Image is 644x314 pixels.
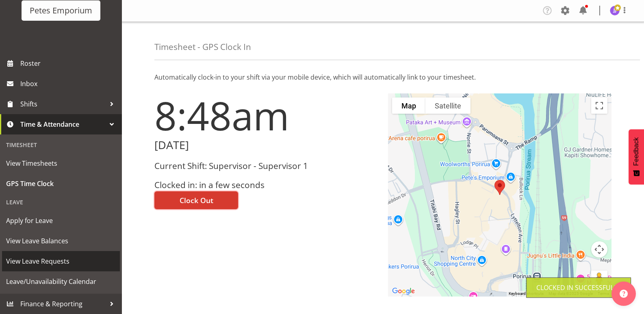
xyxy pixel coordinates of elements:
span: Time & Attendance [20,118,106,130]
span: View Timesheets [6,157,116,169]
span: Apply for Leave [6,214,116,227]
h4: Timesheet - GPS Clock In [154,42,251,52]
img: janelle-jonkers702.jpg [610,6,620,15]
button: Keyboard shortcuts [509,291,544,297]
button: Toggle fullscreen view [591,97,607,114]
div: Leave [2,194,120,210]
a: Leave/Unavailability Calendar [2,271,120,292]
img: Google [390,286,417,297]
button: Show satellite imagery [425,97,471,114]
button: Map camera controls [591,241,607,258]
span: View Leave Balances [6,235,116,247]
div: Clocked in Successfully [536,283,621,292]
button: Clock Out [154,191,238,209]
span: Finance & Reporting [20,298,106,310]
span: View Leave Requests [6,255,116,267]
button: Show street map [392,97,425,114]
a: GPS Time Clock [2,173,120,194]
a: Open this area in Google Maps (opens a new window) [390,286,417,297]
h1: 8:48am [154,93,378,137]
img: help-xxl-2.png [620,290,628,298]
a: View Leave Requests [2,251,120,271]
h3: Current Shift: Supervisor - Supervisor 1 [154,161,378,171]
button: Drag Pegman onto the map to open Street View [591,271,607,287]
h2: [DATE] [154,139,378,152]
p: Automatically clock-in to your shift via your mobile device, which will automatically link to you... [154,72,611,82]
span: GPS Time Clock [6,178,116,190]
span: Leave/Unavailability Calendar [6,275,116,288]
a: Apply for Leave [2,210,120,231]
span: Shifts [20,98,106,110]
div: Petes Emporium [30,4,92,17]
a: View Leave Balances [2,231,120,251]
h3: Clocked in: in a few seconds [154,180,378,190]
span: Inbox [20,78,118,90]
span: Feedback [633,137,640,166]
span: Clock Out [180,195,213,206]
a: View Timesheets [2,153,120,173]
span: Roster [20,57,118,69]
button: Feedback - Show survey [629,129,644,184]
div: Timesheet [2,136,120,153]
